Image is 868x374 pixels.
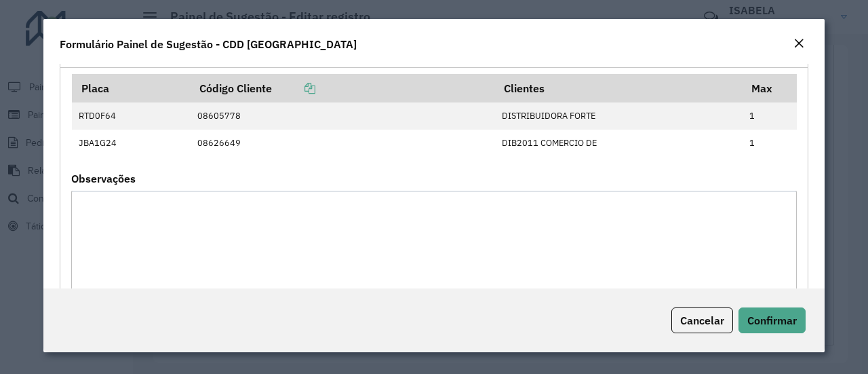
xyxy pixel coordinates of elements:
[190,130,495,157] td: 08626649
[60,36,357,52] h4: Formulário Painel de Sugestão - CDD [GEOGRAPHIC_DATA]
[743,102,797,130] td: 1
[671,307,733,333] button: Cancelar
[495,74,743,102] th: Clientes
[789,35,808,53] button: Close
[743,74,797,102] th: Max
[190,102,495,130] td: 08605778
[272,81,315,95] a: Copiar
[72,130,191,157] td: JBA1G24
[747,314,797,327] span: Confirmar
[793,38,804,49] em: Fechar
[190,74,495,102] th: Código Cliente
[495,102,743,130] td: DISTRIBUIDORA FORTE
[72,74,191,102] th: Placa
[60,68,808,323] div: Mapas Sugeridos: Placa-Cliente
[495,130,743,157] td: DIB2011 COMERCIO DE
[72,102,191,130] td: RTD0F64
[743,130,797,157] td: 1
[680,314,724,327] span: Cancelar
[738,307,806,333] button: Confirmar
[71,170,136,187] label: Observações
